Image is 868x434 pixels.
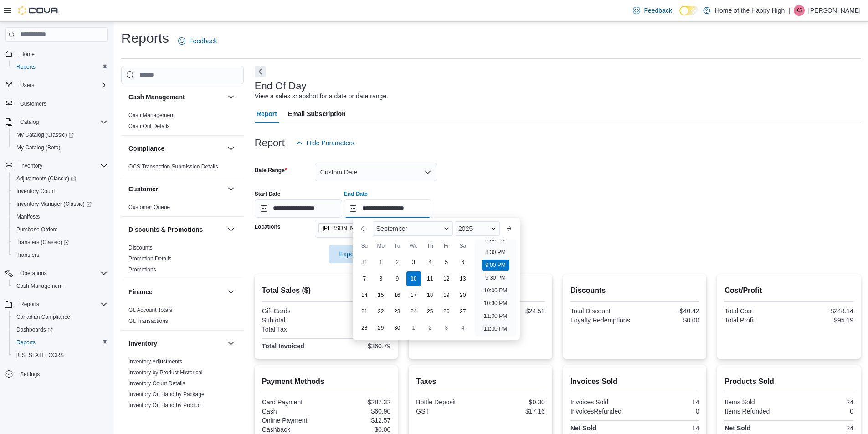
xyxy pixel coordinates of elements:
div: $0.00 [328,307,390,315]
div: day-2 [390,255,405,270]
div: $95.19 [791,317,853,324]
a: Promotions [128,266,156,273]
div: Cash Management [121,110,244,135]
div: Sa [456,239,470,253]
button: Cash Management [226,92,236,102]
li: 11:00 PM [480,311,511,322]
a: Reports [13,61,39,72]
div: Customer [121,202,244,216]
label: Date Range [255,167,287,174]
div: Subtotal [262,317,324,324]
span: Users [16,80,108,91]
button: Compliance [128,144,224,153]
h2: Cost/Profit [724,285,853,296]
div: 24 [791,398,853,406]
a: Reports [13,337,39,348]
button: Canadian Compliance [9,311,111,323]
button: Users [2,79,111,92]
div: Fr [439,239,454,253]
div: Total Tax [262,326,324,333]
div: We [406,239,421,253]
span: Reports [16,63,36,71]
span: Promotion Details [128,255,172,262]
div: $17.16 [483,408,545,415]
a: GL Account Totals [128,307,172,313]
div: Mo [374,239,388,253]
div: day-8 [374,271,388,286]
div: September, 2025 [356,254,471,336]
label: Start Date [255,190,281,198]
button: Reports [9,336,111,349]
a: Customers [16,98,50,109]
a: Cash Management [128,112,175,118]
button: Users [16,80,38,91]
span: [US_STATE] CCRS [16,352,64,359]
span: Inventory On Hand by Package [128,391,205,398]
div: day-7 [357,271,372,286]
strong: Net Sold [724,424,750,432]
span: Hide Parameters [307,138,354,148]
button: Discounts & Promotions [226,224,236,235]
div: day-28 [357,321,372,335]
div: Tu [390,239,405,253]
div: $60.90 [328,408,390,415]
li: 9:00 PM [482,260,509,271]
div: -$40.42 [637,307,699,315]
span: Discounts [128,244,153,251]
button: Inventory [128,339,224,348]
div: $17.46 [328,326,390,333]
span: Dashboards [16,326,53,333]
div: GST [416,408,478,415]
a: OCS Transaction Submission Details [128,163,218,170]
div: day-16 [390,288,405,302]
div: day-6 [456,255,470,270]
span: Purchase Orders [16,226,58,233]
button: Cash Management [128,92,224,102]
button: Cash Management [9,280,111,292]
h3: Customer [128,184,158,194]
button: Inventory [2,159,111,172]
a: My Catalog (Beta) [13,142,64,153]
span: Export [334,245,374,263]
a: Dashboards [9,323,111,336]
span: Inventory Count [16,188,55,195]
span: My Catalog (Beta) [16,144,61,151]
a: Inventory Adjustments [128,358,182,365]
span: Users [20,82,34,89]
span: Dark Mode [679,15,680,16]
li: 8:30 PM [482,247,509,258]
div: day-24 [406,304,421,319]
span: Reports [16,299,108,310]
div: Kaysi Strome [794,5,805,16]
h2: Invoices Sold [570,376,699,387]
div: 24 [791,424,853,432]
div: day-26 [439,304,454,319]
div: $12.57 [328,417,390,424]
div: day-10 [406,271,421,286]
button: Catalog [2,116,111,128]
div: Cash [262,408,324,415]
span: Transfers [16,251,39,259]
p: Home of the Happy High [715,5,785,16]
div: day-30 [390,321,405,335]
span: Manifests [13,211,108,222]
div: Total Discount [570,307,633,315]
div: day-25 [423,304,437,319]
span: Inventory Manager (Classic) [16,200,92,208]
div: Loyalty Redemptions [570,317,633,324]
h2: Discounts [570,285,699,296]
a: Adjustments (Classic) [9,172,111,185]
span: Inventory [20,162,42,169]
a: Dashboards [13,324,56,335]
a: Feedback [175,32,221,50]
div: Cashback [262,426,324,433]
div: Su [357,239,372,253]
span: Transfers (Classic) [13,237,108,248]
button: Hide Parameters [292,134,358,152]
input: Press the down key to enter a popover containing a calendar. Press the escape key to close the po... [344,199,431,218]
span: Inventory Adjustments [128,358,182,365]
h2: Payment Methods [262,376,391,387]
span: Inventory Count [13,186,108,197]
button: Operations [16,268,51,279]
button: Purchase Orders [9,223,111,236]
